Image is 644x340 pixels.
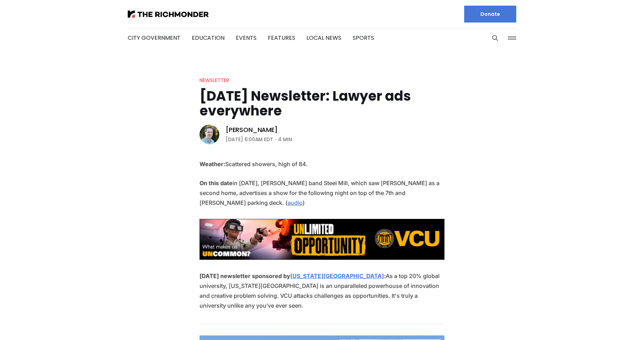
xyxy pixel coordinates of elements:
img: Michael Phillips [200,125,219,144]
a: Events [236,34,257,42]
strong: : [372,272,373,279]
a: [PERSON_NAME] [226,126,278,134]
img: The Richmonder [128,11,209,18]
time: [DATE] 6:00AM EDT [226,135,273,144]
strong: On this date [200,180,232,187]
p: Scattered showers, high of 84. [200,159,444,169]
a: City Government [128,34,181,42]
a: Newsletter [200,77,229,84]
a: Local News [307,34,341,42]
button: Search this site [490,33,500,43]
p: As a top 20% global university, [US_STATE][GEOGRAPHIC_DATA] is an unparalleled powerhouse of inno... [200,271,444,310]
span: 4 min [278,135,292,144]
strong: [DATE] newsletter sponsored by [200,272,284,279]
a: [US_STATE][GEOGRAPHIC_DATA] [284,272,372,279]
h1: [DATE] Newsletter: Lawyer ads everywhere [200,89,444,118]
p: in [DATE], [PERSON_NAME] band Steel Mill, which saw [PERSON_NAME] as a second home, advertises a ... [200,178,444,208]
a: Donate [464,6,516,23]
a: Sports [353,34,374,42]
a: Features [268,34,295,42]
iframe: portal-trigger [584,306,644,340]
strong: Weather: [200,160,223,168]
a: Education [192,34,225,42]
a: audio [288,199,303,206]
